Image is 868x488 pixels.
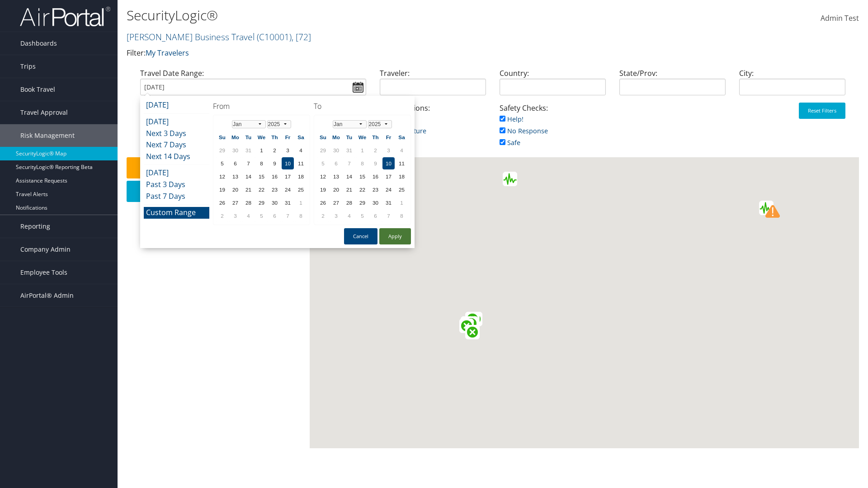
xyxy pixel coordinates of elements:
td: 13 [330,170,342,183]
td: 30 [330,144,342,156]
img: airportal-logo.png [20,6,110,27]
td: 21 [242,183,255,196]
td: 12 [216,170,228,183]
span: Trips [20,55,36,78]
td: 14 [343,170,355,183]
li: Next 3 Days [144,128,209,140]
th: Su [317,131,329,143]
span: Reporting [20,215,50,238]
td: 18 [295,170,307,183]
th: Mo [229,131,241,143]
td: 7 [282,210,294,222]
span: AirPortal® Admin [20,284,74,307]
button: Apply [379,228,411,244]
div: Green earthquake alert (Magnitude 4.7M, Depth:10km) in [unknown] 06/09/2025 11:02 UTC, No people ... [503,172,517,186]
td: 17 [282,170,294,183]
a: Help! [500,115,524,123]
td: 31 [343,144,355,156]
button: Download Report [127,181,305,202]
div: Safety Checks: [493,103,613,157]
td: 6 [369,210,382,222]
th: Tu [242,131,255,143]
td: 30 [269,197,281,209]
th: Th [269,131,281,143]
td: 15 [356,170,368,183]
div: Green forest fire alert in Brazil [468,312,482,326]
span: Company Admin [20,238,71,261]
td: 23 [269,183,281,196]
td: 22 [255,183,268,196]
td: 20 [330,183,342,196]
th: We [255,131,268,143]
td: 3 [330,210,342,222]
td: 31 [242,144,255,156]
div: Green forest fire alert in Brazil [461,316,475,331]
td: 25 [295,183,307,196]
td: 8 [396,210,408,222]
span: Admin Test [821,13,859,23]
th: Fr [382,131,395,143]
td: 2 [317,210,329,222]
button: Reset Filters [799,103,845,119]
td: 4 [242,210,255,222]
td: 11 [295,157,307,169]
td: 14 [242,170,255,183]
td: 7 [242,157,255,169]
td: 30 [369,197,382,209]
span: Employee Tools [20,261,67,284]
th: Mo [330,131,342,143]
li: Next 7 Days [144,139,209,151]
td: 5 [356,210,368,222]
div: Travel Date Range: [133,68,373,103]
li: Past 7 Days [144,191,209,202]
td: 17 [382,170,395,183]
div: Green forest fire alert in Brazil [459,319,474,333]
td: 24 [282,183,294,196]
td: 3 [382,144,395,156]
div: Air/Hotel/Rail: [133,103,253,137]
td: 28 [343,197,355,209]
td: 16 [369,170,382,183]
span: , [ 72 ] [292,31,311,43]
h4: From [213,101,310,111]
td: 25 [396,183,408,196]
button: Cancel [344,228,377,244]
td: 10 [282,157,294,169]
td: 1 [356,144,368,156]
span: Dashboards [20,32,57,55]
a: No Response [500,127,548,135]
td: 9 [369,157,382,169]
td: 9 [269,157,281,169]
div: Trip Locations: [373,103,493,145]
div: State/Prov: [613,68,732,103]
li: Next 14 Days [144,151,209,163]
td: 7 [343,157,355,169]
td: 29 [255,197,268,209]
td: 4 [396,144,408,156]
td: 8 [255,157,268,169]
td: 30 [229,144,241,156]
td: 6 [269,210,281,222]
li: Past 3 Days [144,179,209,191]
td: 27 [330,197,342,209]
td: 31 [282,197,294,209]
div: Country: [493,68,613,103]
td: 1 [396,197,408,209]
td: 2 [269,144,281,156]
li: [DATE] [144,99,209,111]
div: City: [732,68,852,103]
th: Sa [295,131,307,143]
td: 7 [382,210,395,222]
h4: To [314,101,411,111]
th: Th [369,131,382,143]
td: 4 [295,144,307,156]
li: [DATE] [144,116,209,128]
td: 29 [317,144,329,156]
td: 26 [317,197,329,209]
td: 1 [255,144,268,156]
td: 5 [216,157,228,169]
td: 27 [229,197,241,209]
li: Custom Range [144,207,209,219]
th: We [356,131,368,143]
td: 18 [396,170,408,183]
